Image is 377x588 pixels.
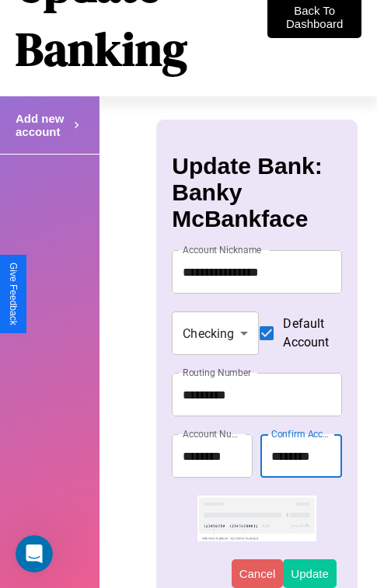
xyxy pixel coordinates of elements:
button: Cancel [232,559,284,588]
span: Default Account [283,315,329,352]
label: Account Nickname [183,243,262,256]
iframe: Intercom live chat [16,535,53,572]
h4: Add new account [16,112,70,138]
label: Confirm Account Number [271,427,333,440]
label: Account Number [183,427,245,440]
h3: Update Bank: Banky McBankface [172,153,341,232]
div: Checking [172,311,259,355]
label: Routing Number [183,366,251,379]
img: check [197,496,316,541]
div: Give Feedback [8,263,19,325]
button: Update [283,559,336,588]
